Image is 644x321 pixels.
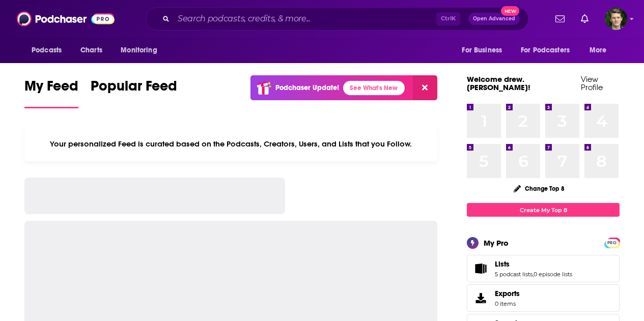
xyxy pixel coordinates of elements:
img: Podchaser - Follow, Share and Rate Podcasts [17,9,115,28]
a: 5 podcast lists [495,271,533,278]
span: Ctrl K [436,12,460,25]
span: 0 items [495,300,520,307]
button: open menu [582,41,620,60]
span: Logged in as drew.kilman [605,8,627,30]
a: See What's New [343,81,405,95]
span: Popular Feed [91,77,177,101]
a: Lists [470,261,491,276]
div: Search podcasts, credits, & more... [146,7,528,31]
span: For Podcasters [521,43,570,57]
div: Your personalized Feed is curated based on the Podcasts, Creators, Users, and Lists that you Follow. [24,127,437,161]
span: Lists [495,259,510,269]
a: Popular Feed [91,77,177,108]
a: View Profile [581,74,603,92]
span: PRO [606,239,618,247]
button: open menu [114,41,170,60]
p: Podchaser Update! [275,83,339,92]
span: Lists [467,255,620,282]
a: Exports [467,284,620,312]
span: Podcasts [32,43,62,57]
a: Welcome drew.[PERSON_NAME]! [467,74,530,92]
span: Open Advanced [473,16,515,21]
span: New [501,6,519,16]
button: Open AdvancedNew [468,13,520,25]
a: PRO [606,239,618,246]
input: Search podcasts, credits, & more... [174,11,436,27]
a: Create My Top 8 [467,203,620,217]
span: Charts [80,43,102,57]
span: Exports [495,289,520,298]
div: My Pro [484,238,509,248]
span: Exports [470,291,491,305]
span: My Feed [24,77,78,101]
a: Show notifications dropdown [577,10,593,27]
span: More [590,43,607,57]
img: User Profile [605,8,627,30]
button: open menu [455,41,515,60]
span: Monitoring [121,43,157,57]
button: Change Top 8 [508,182,571,195]
a: Lists [495,259,572,269]
span: , [533,271,534,278]
a: 0 episode lists [534,271,572,278]
button: open menu [24,41,75,60]
a: Show notifications dropdown [551,10,569,27]
button: Show profile menu [605,8,627,30]
button: open menu [514,41,584,60]
span: For Business [462,43,502,57]
a: My Feed [24,77,78,108]
a: Charts [74,41,108,60]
